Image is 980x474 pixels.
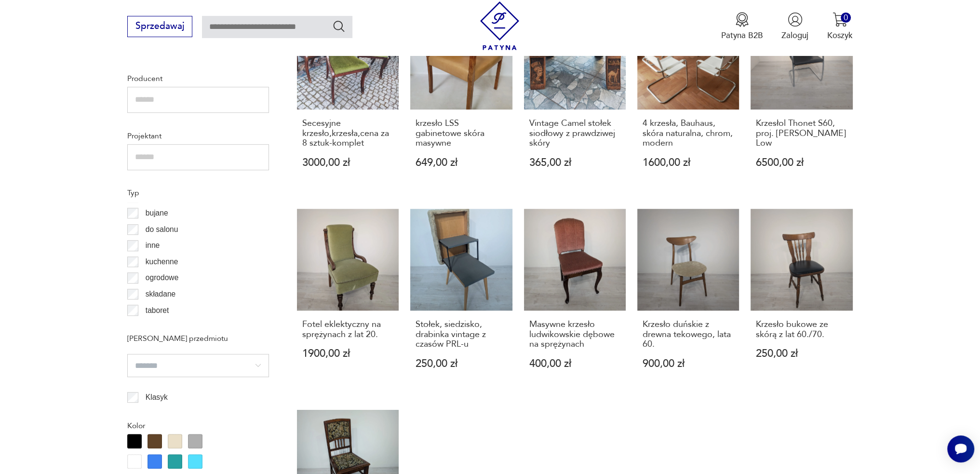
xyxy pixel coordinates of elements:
p: Zaloguj [781,30,808,41]
h3: Fotel eklektyczny na sprężynach z lat 20. [302,320,394,339]
button: Patyna B2B [721,12,763,41]
img: Ikona medalu [735,12,750,27]
button: 0Koszyk [827,12,853,41]
h3: Krzesło bukowe ze skórą z lat 60./70. [756,320,847,339]
p: Patyna B2B [721,30,763,41]
a: krzesło LSS gabinetowe skóra masywnekrzesło LSS gabinetowe skóra masywne649,00 zł [410,8,512,190]
a: Ikona medaluPatyna B2B [721,12,763,41]
p: 400,00 zł [529,359,620,369]
button: Zaloguj [781,12,808,41]
p: do salonu [146,223,178,236]
p: Typ [127,187,269,199]
p: taboret [146,304,169,317]
p: kuchenne [146,256,178,268]
p: 365,00 zł [529,158,620,168]
img: Ikona koszyka [832,12,847,27]
p: składane [146,288,175,300]
p: 3000,00 zł [302,158,394,168]
p: inne [146,239,160,252]
img: Patyna - sklep z meblami i dekoracjami vintage [475,1,524,50]
h3: Secesyjne krzesło,krzesła,cena za 8 sztuk-komplet [302,119,394,148]
p: Projektant [127,130,269,142]
a: Sprzedawaj [127,23,192,31]
a: Fotel eklektyczny na sprężynach z lat 20.Fotel eklektyczny na sprężynach z lat 20.1900,00 zł [297,209,399,392]
img: Ikonka użytkownika [788,12,803,27]
p: Klasyk [146,391,168,404]
p: Koszyk [827,30,853,41]
a: Stołek, siedzisko, drabinka vintage z czasów PRL-uStołek, siedzisko, drabinka vintage z czasów PR... [410,209,512,392]
p: 649,00 zł [416,158,507,168]
h3: Vintage Camel stołek siodłowy z prawdziwej skóry [529,119,620,148]
a: Masywne krzesło ludwikowskie dębowe na sprężynachMasywne krzesło ludwikowskie dębowe na sprężynac... [524,209,626,392]
a: Krzesło duńskie z drewna tekowego, lata 60.Krzesło duńskie z drewna tekowego, lata 60.900,00 zł [637,209,739,392]
h3: Krzesłol Thonet S60, proj. [PERSON_NAME] Low [756,119,847,148]
h3: Stołek, siedzisko, drabinka vintage z czasów PRL-u [416,320,507,349]
div: 0 [841,13,851,23]
h3: Krzesło duńskie z drewna tekowego, lata 60. [643,320,734,349]
p: bujane [146,207,168,219]
h3: 4 krzesła, Bauhaus, skóra naturalna, chrom, modern [643,119,734,148]
iframe: Smartsupp widget button [947,435,974,462]
p: 1600,00 zł [643,158,734,168]
a: Krzesło bukowe ze skórą z lat 60./70.Krzesło bukowe ze skórą z lat 60./70.250,00 zł [751,209,852,392]
p: 1900,00 zł [302,349,394,359]
p: Producent [127,72,269,85]
p: Czechy ( 21 ) [146,58,184,70]
button: Sprzedawaj [127,16,192,37]
a: 4 krzesła, Bauhaus, skóra naturalna, chrom, modern4 krzesła, Bauhaus, skóra naturalna, chrom, mod... [637,8,739,190]
button: Szukaj [332,19,346,33]
p: [PERSON_NAME] przedmiotu [127,332,269,345]
p: ogrodowe [146,271,179,284]
h3: Masywne krzesło ludwikowskie dębowe na sprężynach [529,320,620,349]
a: Secesyjne krzesło,krzesła,cena za 8 sztuk-kompletSecesyjne krzesło,krzesła,cena za 8 sztuk-komple... [297,8,399,190]
p: 6500,00 zł [756,158,847,168]
a: Vintage Camel stołek siodłowy z prawdziwej skóryVintage Camel stołek siodłowy z prawdziwej skóry3... [524,8,626,190]
a: Krzesłol Thonet S60, proj. Glen Olivier LowKrzesłol Thonet S60, proj. [PERSON_NAME] Low6500,00 zł [751,8,852,190]
p: Kolor [127,420,269,432]
h3: krzesło LSS gabinetowe skóra masywne [416,119,507,148]
p: 250,00 zł [416,359,507,369]
p: 250,00 zł [756,349,847,359]
p: 900,00 zł [643,359,734,369]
